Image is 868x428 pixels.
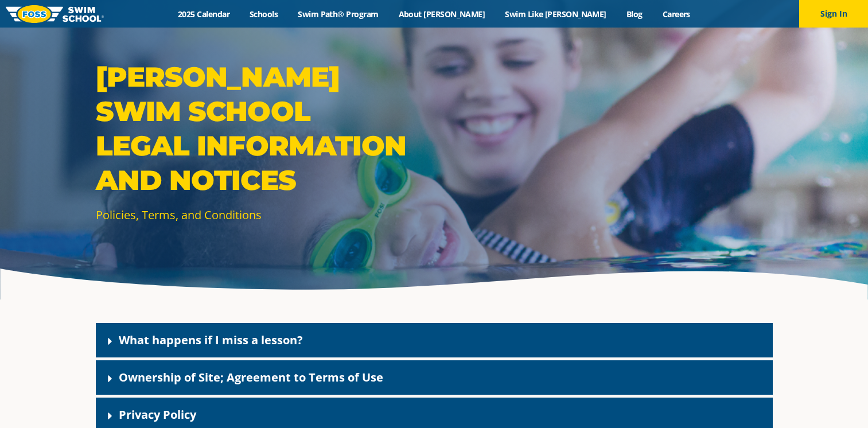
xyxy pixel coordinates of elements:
div: Ownership of Site; Agreement to Terms of Use [96,360,773,395]
div: What happens if I miss a lesson? [96,323,773,357]
p: [PERSON_NAME] Swim School Legal Information and Notices [96,60,429,197]
a: Swim Like [PERSON_NAME] [495,9,617,20]
a: Careers [652,9,700,20]
a: About [PERSON_NAME] [388,9,495,20]
a: Schools [240,9,288,20]
a: Ownership of Site; Agreement to Terms of Use [119,369,383,385]
a: Privacy Policy [119,407,196,422]
img: FOSS Swim School Logo [6,5,104,23]
a: 2025 Calendar [168,9,240,20]
a: What happens if I miss a lesson? [119,332,303,348]
p: Policies, Terms, and Conditions [96,207,429,223]
a: Blog [616,9,652,20]
a: Swim Path® Program [288,9,388,20]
